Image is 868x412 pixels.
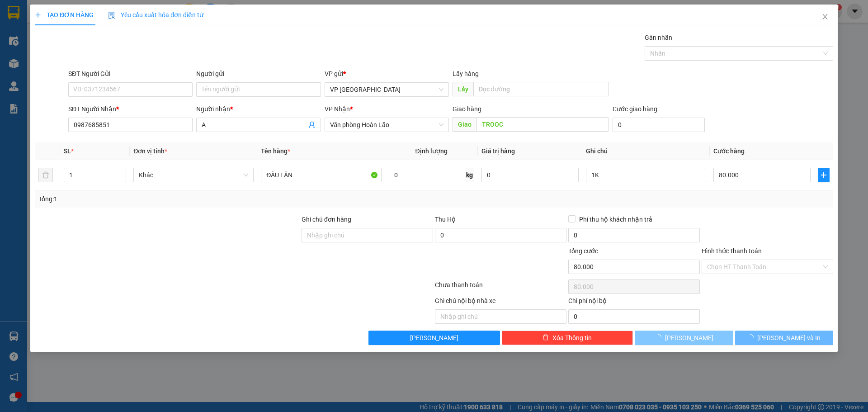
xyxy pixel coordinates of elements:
input: Cước giao hàng [613,118,705,132]
span: Xóa Thông tin [552,333,592,343]
span: [PERSON_NAME] [665,333,713,343]
button: [PERSON_NAME] [368,331,500,345]
div: SĐT Người Gửi [68,69,193,79]
span: Thu Hộ [435,216,456,223]
span: TẠO ĐƠN HÀNG [35,11,94,19]
span: Giao [453,117,476,132]
span: Cước hàng [713,147,745,155]
div: Chưa thanh toán [434,280,567,296]
div: Tổng: 1 [38,194,335,204]
input: 0 [481,168,579,182]
span: [PERSON_NAME] [410,333,458,343]
span: Lấy hàng [453,70,479,77]
span: [PERSON_NAME] và In [757,333,821,343]
button: Close [812,5,838,30]
input: Dọc đường [473,82,609,96]
label: Gán nhãn [645,34,672,41]
img: icon [108,12,115,19]
span: Giá trị hàng [481,147,515,155]
span: loading [747,334,757,341]
span: plus [35,12,41,18]
span: delete [542,334,549,341]
button: delete [38,168,53,182]
div: SĐT Người Nhận [68,104,193,114]
th: Ghi chú [582,142,710,160]
span: kg [465,168,474,182]
label: Ghi chú đơn hàng [302,216,351,223]
span: Giao hàng [453,105,481,113]
span: user-add [308,121,316,128]
span: plus [818,171,829,179]
div: Người gửi [196,69,321,79]
span: Văn phòng Hoàn Lão [330,118,443,132]
div: Người nhận [196,104,321,114]
input: Dọc đường [476,117,609,132]
label: Cước giao hàng [613,105,657,113]
span: Lấy [453,82,473,96]
input: Nhập ghi chú [435,309,566,324]
span: Đơn vị tính [133,147,167,155]
span: Yêu cầu xuất hóa đơn điện tử [108,11,203,19]
input: VD: Bàn, Ghế [261,168,381,182]
span: VP Nhận [325,105,350,113]
div: Ghi chú nội bộ nhà xe [435,296,566,309]
input: Ghi Chú [586,168,706,182]
span: Khác [139,168,248,182]
span: close [821,13,829,20]
span: Định lượng [415,147,448,155]
div: Chi phí nội bộ [568,296,700,309]
button: [PERSON_NAME] và In [735,331,833,345]
span: loading [655,334,665,341]
button: deleteXóa Thông tin [502,331,633,345]
span: Tổng cước [568,247,598,255]
button: plus [818,168,830,182]
span: SL [64,147,71,155]
button: [PERSON_NAME] [635,331,733,345]
input: Ghi chú đơn hàng [302,228,433,242]
label: Hình thức thanh toán [702,247,762,255]
span: Tên hàng [261,147,290,155]
span: VP Mỹ Đình [330,83,443,96]
div: VP gửi [325,69,449,79]
span: Phí thu hộ khách nhận trả [576,214,656,224]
